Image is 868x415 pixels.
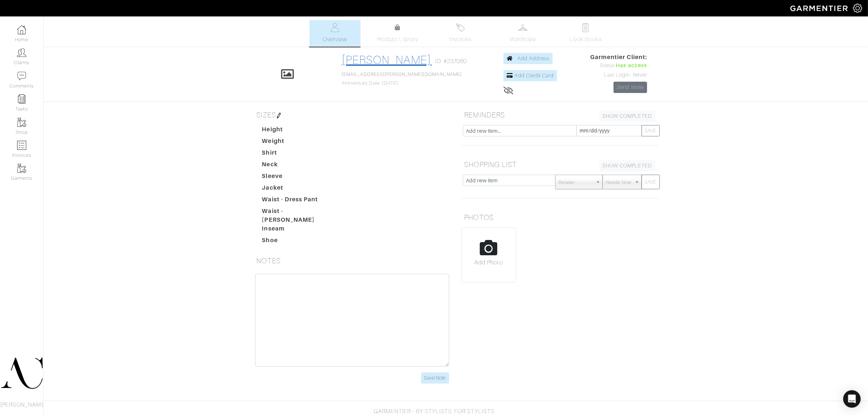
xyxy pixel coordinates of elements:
span: Add Credit Card [514,73,554,78]
a: Send Invite [614,82,647,93]
h5: SIZES [254,108,451,122]
a: Look Books [560,20,611,47]
span: Invoices [449,35,471,44]
a: Add Address [503,53,553,64]
dt: Inseam [257,224,340,236]
h5: PHOTOS [462,210,658,225]
span: Needs Now [606,175,631,190]
a: Invoices [435,20,486,47]
a: [PERSON_NAME] [342,53,432,66]
img: reminder-icon-8004d30b9f0a5d33ae49ab947aed9ed385cf756f9e5892f1edd6e32f2345188e.png [17,94,26,104]
img: orders-27d20c2124de7fd6de4e0e44c1d41de31381a507db9b33961299e4e07d508b8c.svg [456,23,465,32]
a: Overview [310,20,361,47]
h5: NOTES [254,253,451,268]
dt: Waist - Dress Pant [257,195,340,207]
a: SHOW COMPLETED [599,110,655,122]
img: todo-9ac3debb85659649dc8f770b8b6100bb5dab4b48dedcbae339e5042a72dfd3cc.svg [581,23,590,32]
span: Has access [616,62,647,70]
h5: SHOPPING LIST [462,157,658,172]
img: comment-icon-a0a6a9ef722e966f86d9cbdc48e553b5cf19dbc54f86b18d962a5391bc8f6eb6.png [17,71,26,81]
button: SAVE [642,125,660,136]
span: Retailer [558,175,593,190]
input: Add new item... [463,125,577,136]
span: Wardrobe [510,35,536,44]
a: [EMAIL_ADDRESS][PERSON_NAME][DOMAIN_NAME] [342,72,462,77]
dt: Shirt [257,148,340,160]
input: Add new item [463,175,556,186]
span: Anniversary Date: [DATE] [342,72,462,86]
div: Status: [590,62,647,70]
dt: Height [257,125,340,137]
div: Last Login: Never [590,71,647,79]
dt: Neck [257,160,340,172]
a: Add Credit Card [503,70,557,81]
img: garments-icon-b7da505a4dc4fd61783c78ac3ca0ef83fa9d6f193b1c9dc38574b1d14d53ca28.png [17,118,26,127]
dt: Sleeve [257,172,340,183]
span: Garmentier Client: [590,53,647,62]
img: pen-cf24a1663064a2ec1b9c1bd2387e9de7a2fa800b781884d57f21acf72779bad2.png [276,113,282,119]
img: wardrobe-487a4870c1b7c33e795ec22d11cfc2ed9d08956e64fb3008fe2437562e282088.svg [518,23,528,32]
span: Add Address [517,55,549,61]
input: Save Note [421,372,449,384]
a: Product Library [372,23,423,44]
dt: Weight [257,137,340,148]
img: gear-icon-white-bd11855cb880d31180b6d7d6211b90ccbf57a29d726f0c71d8c61bd08dd39cc2.png [853,4,862,13]
span: Overview [323,35,347,44]
a: Wardrobe [498,20,549,47]
img: orders-icon-0abe47150d42831381b5fb84f609e132dff9fe21cb692f30cb5eec754e2cba89.png [17,141,26,150]
img: dashboard-icon-dbcd8f5a0b271acd01030246c82b418ddd0df26cd7fceb0bd07c9910d44c42f6.png [17,25,26,34]
span: ID: #237080 [435,57,467,66]
div: Open Intercom Messenger [843,390,861,408]
img: clients-icon-6bae9207a08558b7cb47a8932f037763ab4055f8c8b6bfacd5dc20c3e0201464.png [17,48,26,57]
dt: Waist - [PERSON_NAME] [257,207,340,224]
h5: REMINDERS [462,108,658,122]
img: garments-icon-b7da505a4dc4fd61783c78ac3ca0ef83fa9d6f193b1c9dc38574b1d14d53ca28.png [17,164,26,173]
span: Product Library [377,35,418,44]
span: Look Books [569,35,602,44]
img: garmentier-logo-header-white-b43fb05a5012e4ada735d5af1a66efaba907eab6374d6393d1fbf88cb4ef424d.png [787,2,853,15]
img: basicinfo-40fd8af6dae0f16599ec9e87c0ef1c0a1fdea2edbe929e3d69a839185d80c458.svg [330,23,339,32]
dt: Shoe [257,236,340,248]
a: SHOW COMPLETED [599,160,655,171]
button: SAVE [642,175,660,189]
dt: Jacket [257,183,340,195]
